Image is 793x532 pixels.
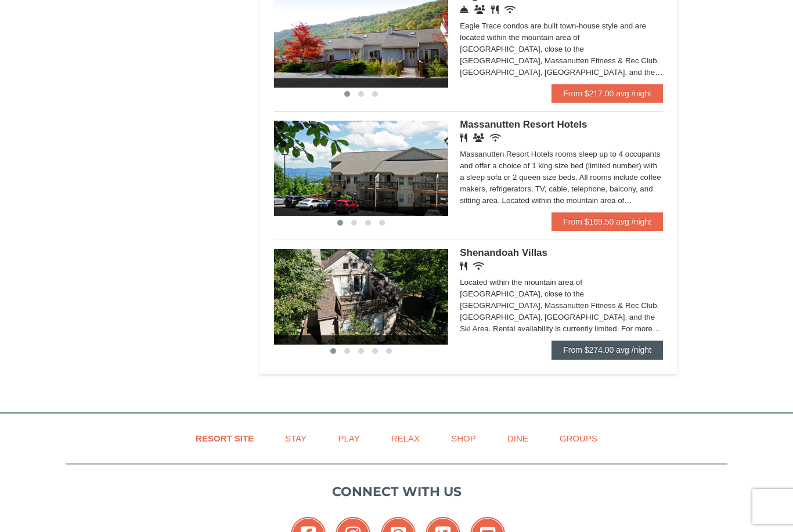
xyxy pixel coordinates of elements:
[460,119,587,130] span: Massanutten Resort Hotels
[66,482,727,501] p: Connect with us
[323,425,374,451] a: Play
[552,84,663,103] a: From $217.00 avg /night
[491,5,499,14] i: Restaurant
[473,262,484,270] i: Wireless Internet (free)
[460,262,467,270] i: Restaurant
[493,425,543,451] a: Dine
[460,20,663,78] div: Eagle Trace condos are built town-house style and are located within the mountain area of [GEOGRA...
[545,425,612,451] a: Groups
[504,5,516,14] i: Wireless Internet (free)
[377,425,434,451] a: Relax
[437,425,491,451] a: Shop
[473,133,484,142] i: Banquet Facilities
[474,5,485,14] i: Conference Facilities
[460,5,468,14] i: Concierge Desk
[460,133,467,142] i: Restaurant
[552,341,663,359] a: From $274.00 avg /night
[181,425,268,451] a: Resort Site
[460,149,663,207] div: Massanutten Resort Hotels rooms sleep up to 4 occupants and offer a choice of 1 king size bed (li...
[271,425,321,451] a: Stay
[552,212,663,231] a: From $169.50 avg /night
[460,277,663,335] div: Located within the mountain area of [GEOGRAPHIC_DATA], close to the [GEOGRAPHIC_DATA], Massanutte...
[490,133,501,142] i: Wireless Internet (free)
[460,247,547,258] span: Shenandoah Villas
